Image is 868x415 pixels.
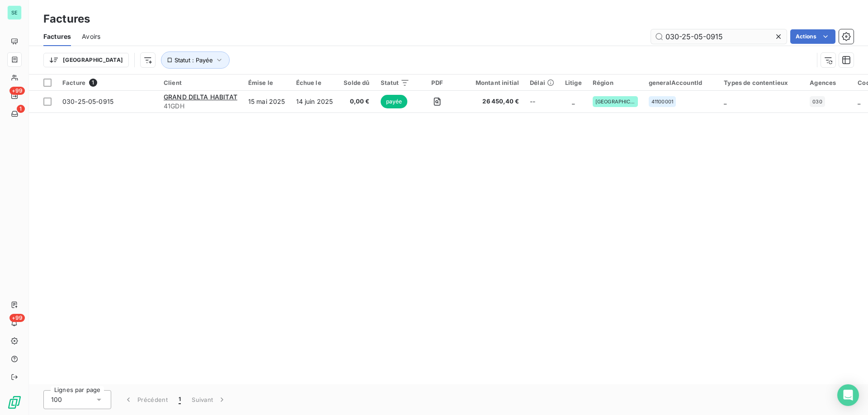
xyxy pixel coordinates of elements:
h3: Factures [43,11,90,27]
div: Litige [565,79,582,86]
div: SE [7,5,22,20]
div: Montant initial [465,79,519,86]
span: +99 [9,314,25,322]
span: 41100001 [651,99,673,104]
div: Délai [530,79,554,86]
span: +99 [9,87,25,95]
img: Logo LeanPay [7,395,22,410]
div: Open Intercom Messenger [837,384,859,406]
span: 1 [17,105,25,113]
div: Statut [381,79,410,86]
button: Précédent [118,390,173,409]
span: Facture [62,79,85,86]
span: [GEOGRAPHIC_DATA] [595,99,635,104]
td: -- [524,91,560,112]
span: 0,00 € [344,97,369,106]
span: Avoirs [82,32,100,41]
button: 1 [173,390,186,409]
span: 1 [179,395,181,404]
span: 41GDH [164,102,237,111]
span: _ [724,98,726,105]
span: 1 [89,79,97,87]
input: Rechercher [651,29,787,44]
span: Statut : Payée [175,56,213,64]
span: 030-25-05-0915 [62,98,113,105]
span: 100 [51,395,62,404]
button: Statut : Payée [161,51,230,69]
div: Client [164,79,237,86]
span: Factures [43,32,71,41]
div: PDF [420,79,453,86]
button: Suivant [186,390,232,409]
div: Solde dû [344,79,369,86]
span: payée [381,95,408,108]
div: Région [593,79,638,86]
span: _ [572,98,575,105]
span: _ [858,98,860,105]
span: GRAND DELTA HABITAT [164,93,237,101]
div: Agences [810,79,847,86]
button: Actions [790,29,835,44]
div: Émise le [248,79,285,86]
div: Types de contentieux [724,79,799,86]
td: 14 juin 2025 [291,91,339,112]
button: [GEOGRAPHIC_DATA] [43,53,129,67]
td: 15 mai 2025 [243,91,291,112]
span: 26 450,40 € [465,97,519,106]
div: generalAccountId [649,79,713,86]
div: Échue le [296,79,333,86]
span: 030 [812,99,822,104]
